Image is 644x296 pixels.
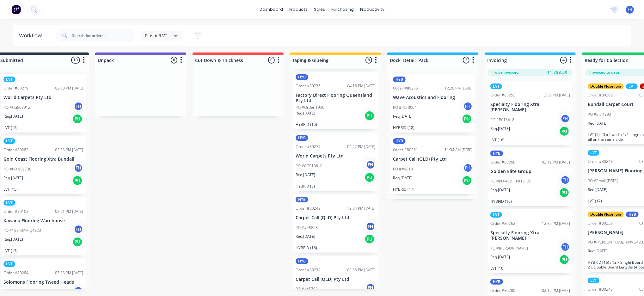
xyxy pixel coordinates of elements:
div: 12:20 PM [DATE] [445,85,473,91]
p: HYBRID (16) [296,245,375,250]
p: HYBRID (16) [490,199,570,204]
div: HYBOrder #8026111:34 AM [DATE]Carpet Call (QLD) Pty LtdPO ##9810FHReq.[DATE]PUHYBRID (17) [390,136,475,194]
div: Order #80282 [3,147,28,153]
p: Solomons Flooring Tweed Heads [3,280,83,285]
div: HYBOrder #8027604:16 PM [DATE]Factory Direct Flooring Queensland Pty LtdPO #Order 1930Req.[DATE]P... [293,72,378,129]
p: Carpet Call (QLD) Pty Ltd [393,157,473,162]
p: LVT (15) [3,125,83,130]
p: Req. [DATE] [296,110,315,116]
div: PU [72,176,83,186]
div: Order #80261 [393,147,418,153]
div: 03:33 PM [DATE] [55,270,83,276]
div: Order #80256 [393,85,418,91]
div: LVT [588,150,599,156]
div: FH [463,102,473,111]
p: World Carpets Pty Ltd [296,153,375,159]
p: Kawana Flooring Warehouse [3,218,83,224]
p: Specialty Flooring Xtra [PERSON_NAME] [490,230,570,241]
a: dashboard [256,5,286,14]
div: Order #80268 [490,159,515,165]
div: PU [365,111,375,121]
div: Order #80232 [588,220,613,226]
div: HYB [626,212,639,217]
div: LVTOrder #8025312:59 PM [DATE]Specialty Flooring Xtra [PERSON_NAME]PO #PC18418FHReq.[DATE]PULVT (16) [488,81,573,145]
p: Factory Direct Flooring Queensland Pty Ltd [296,93,375,103]
p: HYBRID (17) [393,187,473,192]
div: sales [311,5,328,14]
div: productivity [357,5,388,14]
div: FH [74,225,83,234]
div: 12:59 PM [DATE] [542,92,570,98]
p: PO #PC18418 [490,117,514,123]
div: FH [561,242,570,252]
p: HYBRID (15) [296,122,375,127]
div: Order #80272 [296,267,321,273]
span: To be invoiced: [493,70,519,75]
div: FH [74,163,83,173]
div: FH [74,102,83,111]
div: HYB [393,77,406,82]
div: Order #80269 [588,92,613,98]
div: LVT [3,261,15,267]
span: Invoiced to date: [590,70,620,75]
div: PU [559,126,569,136]
div: Order #80253 [490,92,515,98]
p: Req. [DATE] [296,172,315,178]
div: 03:21 PM [DATE] [55,209,83,214]
div: purchasing [328,5,357,14]
div: FH [366,283,375,293]
p: Req. [DATE] [393,175,413,181]
div: 02:19 PM [DATE] [542,159,570,165]
div: PU [559,255,569,265]
span: Plastic/LVT [145,32,167,39]
div: Order #80276 [296,83,321,89]
p: PO ##9810 [393,166,413,172]
p: PO #CG510610 [296,163,322,169]
div: LVT [3,138,15,144]
p: PO #[PERSON_NAME] [490,245,528,251]
div: LVT [588,278,599,283]
div: Order #80280 [490,288,515,293]
p: PO #PO 959738 [3,166,31,172]
p: Req. [DATE] [3,114,23,119]
p: PO ##45828 [296,225,318,231]
div: 02:12 PM [DATE] [542,288,570,293]
p: Specialty Flooring Xtra [PERSON_NAME] [490,102,570,113]
div: 02:08 PM [DATE] [55,85,83,91]
div: FH [561,175,570,185]
div: Order #80277 [296,144,321,150]
div: FH [463,163,473,173]
div: FH [74,286,83,296]
div: Double Nose Join [588,83,624,89]
div: PU [72,237,83,247]
p: PO #Order 1930 [296,105,324,110]
div: FH [366,160,375,170]
div: Order #80103 [3,209,28,214]
div: 12:59 PM [DATE] [542,221,570,226]
div: Order #80242 [296,206,321,211]
p: Req. [DATE] [588,187,607,193]
div: 02:33 PM [DATE] [55,147,83,153]
p: Req. [DATE] [490,126,510,132]
div: HYBOrder #8025612:20 PM [DATE]Wave Acoustics and FlooringPO #PO-0004FHReq.[DATE]PUHYBRID (18) [390,74,475,133]
p: PO #Email [DATE] [588,178,618,184]
div: LVT [490,83,502,89]
div: Order #80246 [588,287,613,292]
p: LVT (17) [3,248,83,253]
p: LVT (10) [490,266,570,271]
span: $1,788.00 [547,70,567,75]
p: Req. [DATE] [3,175,23,181]
div: HYB [296,135,308,141]
div: 11:34 AM [DATE] [445,147,473,153]
p: Wave Acoustics and Flooring [393,95,473,100]
div: Order #80252 [490,221,515,226]
p: Req. [DATE] [588,120,607,126]
div: 12:34 PM [DATE] [347,206,375,211]
div: FH [561,114,570,123]
p: LVT (15) [3,187,83,192]
div: 04:22 PM [DATE] [347,144,375,150]
div: HYB [296,74,308,80]
p: Req. [DATE] [393,114,413,119]
div: LVT [626,83,638,89]
div: PU [365,172,375,182]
